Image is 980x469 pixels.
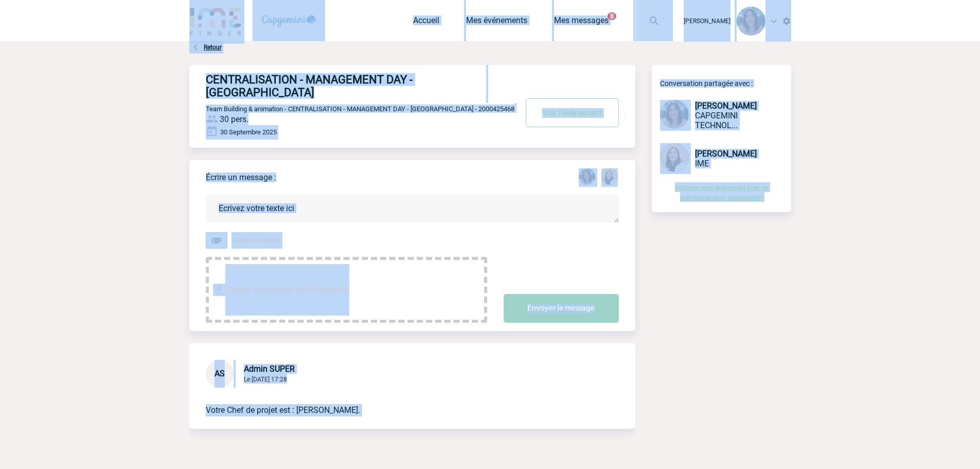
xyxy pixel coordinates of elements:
span: Glissez ou déposer des fichiers ici [225,264,347,316]
span: 30 pers. [220,114,248,124]
img: 129834-0.png [660,143,689,172]
button: Voir l'événement [526,98,619,127]
img: 129834-0.png [601,168,618,185]
a: Accueil [413,15,439,30]
p: Écrire un message : [206,172,276,182]
span: IME [695,159,709,168]
span: Ajouter un fichier [234,237,281,244]
img: 102439-0.jpg [737,7,765,36]
img: IME-Finder [189,6,243,36]
img: 102439-0.jpg [660,100,689,129]
span: [PERSON_NAME] [695,149,757,159]
a: Partager mon événement avec un membre de mon organisation [675,184,769,201]
span: Team Building & animation - CENTRALISATION - MANAGEMENT DAY - [GEOGRAPHIC_DATA] - 2000425468 [206,105,514,113]
p: Conversation partagée avec : [660,79,791,88]
span: [PERSON_NAME] [695,101,757,111]
a: Mes événements [466,15,527,30]
span: Le [DATE] 17:28 [244,376,287,383]
span: Admin SUPER [244,364,295,374]
p: Votre Chef de projet est : [PERSON_NAME]. [206,388,590,416]
button: Envoyer le message [504,294,619,323]
a: Mes messages [554,15,609,30]
img: 102439-0.jpg [579,168,595,185]
a: Retour [204,44,222,51]
span: AS [215,369,225,378]
span: 30 Septembre 2025 [220,128,277,136]
div: Melissa NOBLET [601,168,618,187]
div: Maëva HUGOT [579,168,595,187]
h4: CENTRALISATION - MANAGEMENT DAY - [GEOGRAPHIC_DATA] [206,73,486,99]
img: file_download.svg [213,284,225,296]
button: 1 [608,12,616,20]
span: [PERSON_NAME] [684,18,730,25]
span: CAPGEMINI TECHNOLOGY SERVICES [695,111,738,130]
